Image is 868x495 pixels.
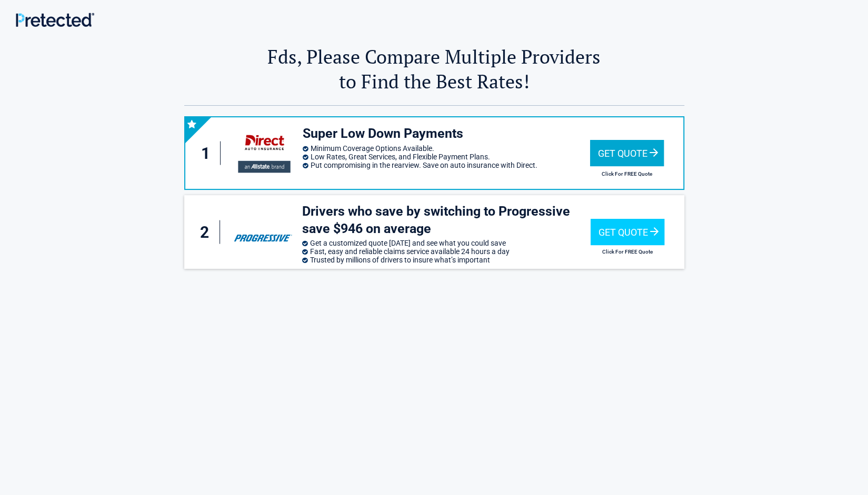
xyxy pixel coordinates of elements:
div: 1 [196,142,221,165]
h2: Fds, Please Compare Multiple Providers to Find the Best Rates! [184,44,684,94]
img: progressive's logo [229,216,297,248]
h2: Click For FREE Quote [590,171,664,177]
li: Get a customized quote [DATE] and see what you could save [302,239,591,247]
li: Fast, easy and reliable claims service available 24 hours a day [302,247,591,256]
h2: Click For FREE Quote [591,249,664,255]
li: Minimum Coverage Options Available. [303,144,590,153]
img: directauto's logo [230,127,297,179]
img: Main Logo [16,13,94,27]
div: Get Quote [590,140,664,166]
h3: Super Low Down Payments [303,125,590,143]
li: Put compromising in the rearview. Save on auto insurance with Direct. [303,161,590,169]
li: Trusted by millions of drivers to insure what’s important [302,256,591,264]
div: 2 [195,220,220,244]
li: Low Rates, Great Services, and Flexible Payment Plans. [303,153,590,161]
h3: Drivers who save by switching to Progressive save $946 on average [302,203,591,237]
div: Get Quote [591,219,664,245]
